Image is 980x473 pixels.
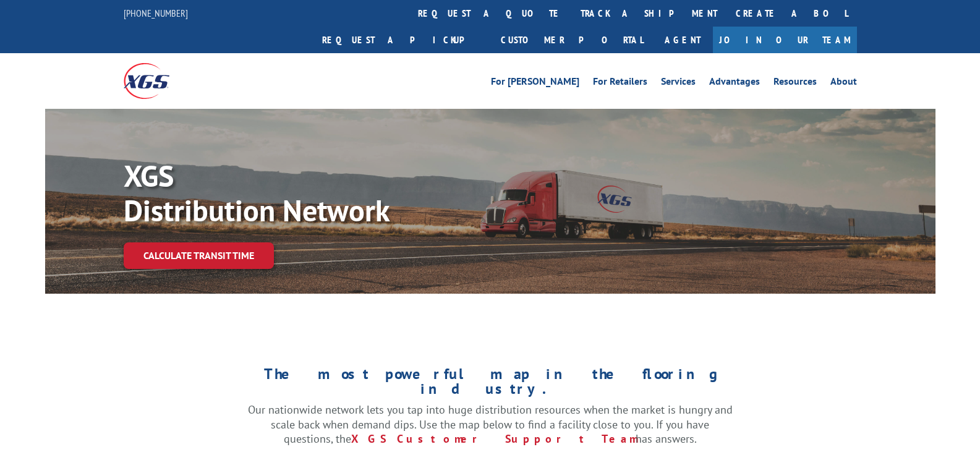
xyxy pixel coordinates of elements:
[652,27,713,53] a: Agent
[709,77,760,90] a: Advantages
[248,367,733,403] h1: The most powerful map in the flooring industry.
[351,432,636,446] a: XGS Customer Support Team
[248,403,733,446] p: Our nationwide network lets you tap into huge distribution resources when the market is hungry an...
[773,77,817,90] a: Resources
[830,77,857,90] a: About
[491,77,579,90] a: For [PERSON_NAME]
[492,27,652,53] a: Customer Portal
[593,77,647,90] a: For Retailers
[124,242,274,269] a: Calculate transit time
[124,158,495,228] p: XGS Distribution Network
[661,77,696,90] a: Services
[124,7,188,19] a: [PHONE_NUMBER]
[713,27,857,53] a: Join Our Team
[313,27,492,53] a: Request a pickup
